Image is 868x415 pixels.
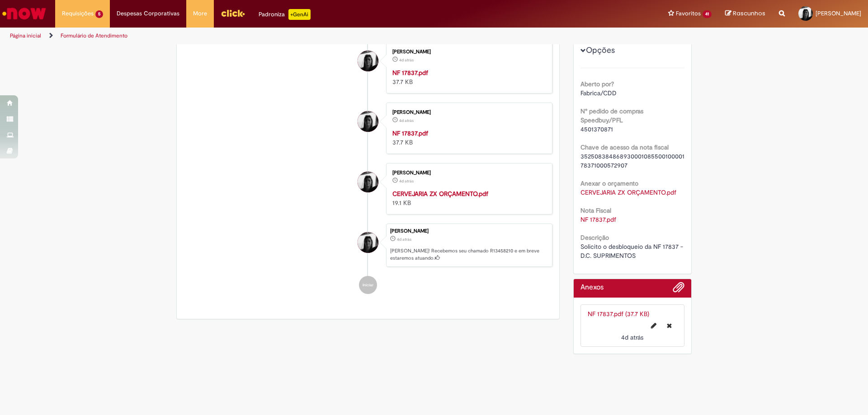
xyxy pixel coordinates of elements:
img: ServiceNow [1,5,47,23]
span: Rascunhos [733,9,765,18]
div: [PERSON_NAME] [390,228,547,234]
time: 28/08/2025 14:22:09 [397,237,411,242]
span: 41 [703,10,712,18]
a: CERVEJARIA ZX ORÇAMENTO.pdf [392,190,488,198]
img: click_logo_yellow_360x200.png [221,6,245,20]
div: [PERSON_NAME] [392,110,543,115]
div: [PERSON_NAME] [392,49,543,55]
button: Editar nome de arquivo NF 17837.pdf [646,318,662,333]
p: +GenAi [288,9,311,20]
span: 4d atrás [621,333,643,341]
span: 5 [95,10,103,18]
span: 4d atrás [399,57,414,63]
span: Despesas Corporativas [117,9,179,18]
a: NF 17837.pdf (37.7 KB) [588,310,649,318]
div: 19.1 KB [392,189,543,207]
span: [PERSON_NAME] [816,9,861,17]
span: 35250838486893000108550010000178371000572907 [580,152,684,169]
a: Download de NF 17837.pdf [580,215,616,224]
div: Padroniza [259,9,311,20]
span: 4d atrás [399,178,414,184]
span: Fabrica/CDD [580,89,617,97]
b: Aberto por? [580,80,614,88]
div: Amanda Porcini Bin [358,111,378,132]
h2: Anexos [580,284,604,292]
span: 4d atrás [399,118,414,123]
p: [PERSON_NAME]! Recebemos seu chamado R13458210 e em breve estaremos atuando. [390,247,547,261]
span: Requisições [62,9,94,18]
b: Nota Fiscal [580,206,611,214]
time: 28/08/2025 14:22:08 [621,333,643,341]
div: Amanda Porcini Bin [358,51,378,71]
span: Favoritos [676,9,701,18]
a: Formulário de Atendimento [61,32,127,39]
span: More [193,9,207,18]
button: Adicionar anexos [673,281,684,298]
a: NF 17837.pdf [392,69,428,77]
b: N° pedido de compras Speedbuy/PFL [580,107,643,124]
ul: Trilhas de página [7,28,572,44]
time: 28/08/2025 14:20:35 [399,178,414,184]
span: 4501370871 [580,125,613,133]
button: Excluir NF 17837.pdf [661,318,677,333]
b: Anexar o orçamento [580,179,638,187]
span: 4d atrás [397,237,411,242]
a: NF 17837.pdf [392,129,428,137]
li: Amanda Porcini Bin [184,224,552,267]
div: 37.7 KB [392,129,543,147]
div: Amanda Porcini Bin [358,172,378,192]
div: Amanda Porcini Bin [358,232,378,253]
a: Página inicial [10,32,41,39]
div: 37.7 KB [392,68,543,86]
b: Chave de acesso da nota fiscal [580,143,669,151]
span: Solicito o desbloqueio da NF 17837 - D.C. SUPRIMENTOS [580,242,685,260]
a: Rascunhos [725,9,765,18]
a: Download de CERVEJARIA ZX ORÇAMENTO.pdf [580,188,676,196]
time: 28/08/2025 14:21:02 [399,118,414,123]
div: [PERSON_NAME] [392,170,543,176]
time: 28/08/2025 14:22:08 [399,57,414,63]
b: Descrição [580,233,609,242]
